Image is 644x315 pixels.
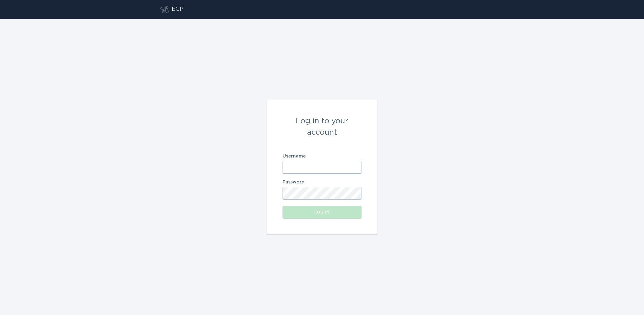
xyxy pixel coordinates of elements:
div: Log in [286,210,358,214]
label: Username [283,154,361,158]
div: Log in to your account [283,115,361,138]
button: Log in [283,206,361,219]
div: ECP [172,6,183,13]
label: Password [283,180,361,184]
button: Go to dashboard [160,6,169,13]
